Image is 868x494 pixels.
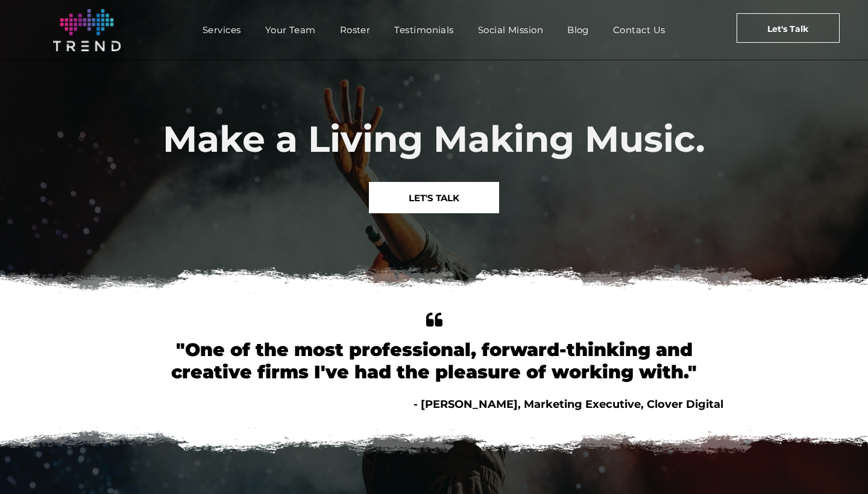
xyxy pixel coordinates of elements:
[409,183,459,213] span: LET'S TALK
[601,21,678,39] a: Contact Us
[253,21,328,39] a: Your Team
[382,21,465,39] a: Testimonials
[328,21,383,39] a: Roster
[171,339,697,383] font: "One of the most professional, forward-thinking and creative firms I've had the pleasure of worki...
[466,21,555,39] a: Social Mission
[555,21,601,39] a: Blog
[163,117,705,161] span: Make a Living Making Music.
[414,398,723,411] span: - [PERSON_NAME], Marketing Executive, Clover Digital
[737,13,840,43] a: Let's Talk
[190,21,253,39] a: Services
[369,182,499,213] a: LET'S TALK
[53,9,121,51] img: logo
[767,14,808,44] span: Let's Talk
